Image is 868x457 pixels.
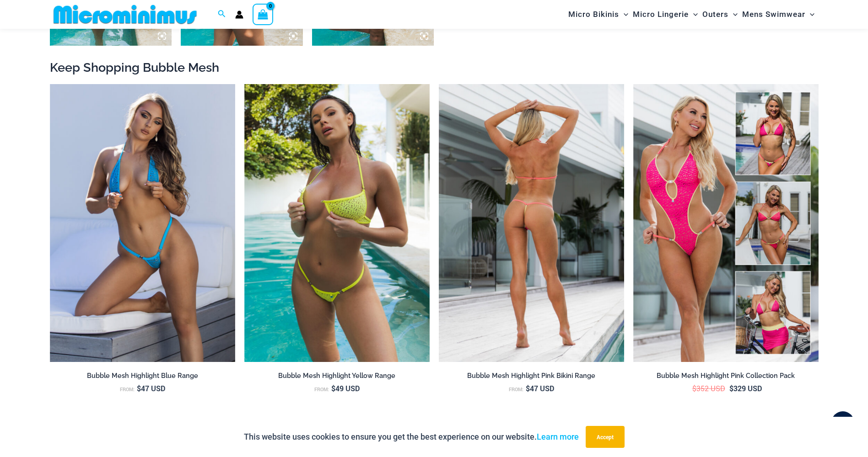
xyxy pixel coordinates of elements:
[586,426,625,448] button: Accept
[50,4,200,25] img: MM SHOP LOGO FLAT
[633,372,819,380] h2: Bubble Mesh Highlight Pink Collection Pack
[633,84,819,362] img: Collection Pack F
[50,84,235,362] a: Bubble Mesh Highlight Blue 309 Tri Top 421 Micro 05Bubble Mesh Highlight Blue 309 Tri Top 421 Mic...
[728,3,738,26] span: Menu Toggle
[509,386,523,393] span: From:
[631,3,700,26] a: Micro LingerieMenu ToggleMenu Toggle
[692,383,725,393] bdi: 352 USD
[692,383,696,393] span: $
[633,372,819,383] a: Bubble Mesh Highlight Pink Collection Pack
[137,383,165,393] bdi: 47 USD
[568,3,619,26] span: Micro Bikinis
[689,3,698,26] span: Menu Toggle
[729,383,762,393] bdi: 329 USD
[633,84,819,362] a: Collection Pack FCollection Pack BCollection Pack B
[702,3,728,26] span: Outers
[244,430,579,444] p: This website uses cookies to ensure you get the best experience on our website.
[729,383,733,393] span: $
[526,383,530,393] span: $
[700,3,740,26] a: OutersMenu ToggleMenu Toggle
[50,372,235,380] h2: Bubble Mesh Highlight Blue Range
[253,4,274,25] a: View Shopping Cart, empty
[244,84,430,362] a: Bubble Mesh Highlight Yellow 323 Underwire Top 469 Thong 02Bubble Mesh Highlight Yellow 323 Under...
[633,3,689,26] span: Micro Lingerie
[805,3,814,26] span: Menu Toggle
[439,84,624,362] a: Bubble Mesh Highlight Pink 819 One Piece 01Bubble Mesh Highlight Pink 819 One Piece 03Bubble Mesh...
[218,9,226,20] a: Search icon link
[50,84,235,362] img: Bubble Mesh Highlight Blue 309 Tri Top 421 Micro 05
[331,383,335,393] span: $
[439,84,624,362] img: Bubble Mesh Highlight Pink 819 One Piece 03
[566,3,631,26] a: Micro BikinisMenu ToggleMenu Toggle
[526,383,554,393] bdi: 47 USD
[50,59,819,75] h2: Keep Shopping Bubble Mesh
[137,383,141,393] span: $
[244,372,430,380] h2: Bubble Mesh Highlight Yellow Range
[439,372,624,383] a: Bubble Mesh Highlight Pink Bikini Range
[120,386,135,393] span: From:
[314,386,329,393] span: From:
[235,11,243,19] a: Account icon link
[439,372,624,380] h2: Bubble Mesh Highlight Pink Bikini Range
[244,372,430,383] a: Bubble Mesh Highlight Yellow Range
[565,1,819,27] nav: Site Navigation
[331,383,360,393] bdi: 49 USD
[537,432,579,441] a: Learn more
[244,84,430,362] img: Bubble Mesh Highlight Yellow 323 Underwire Top 469 Thong 02
[50,372,235,383] a: Bubble Mesh Highlight Blue Range
[619,3,628,26] span: Menu Toggle
[740,3,817,26] a: Mens SwimwearMenu ToggleMenu Toggle
[742,3,805,26] span: Mens Swimwear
